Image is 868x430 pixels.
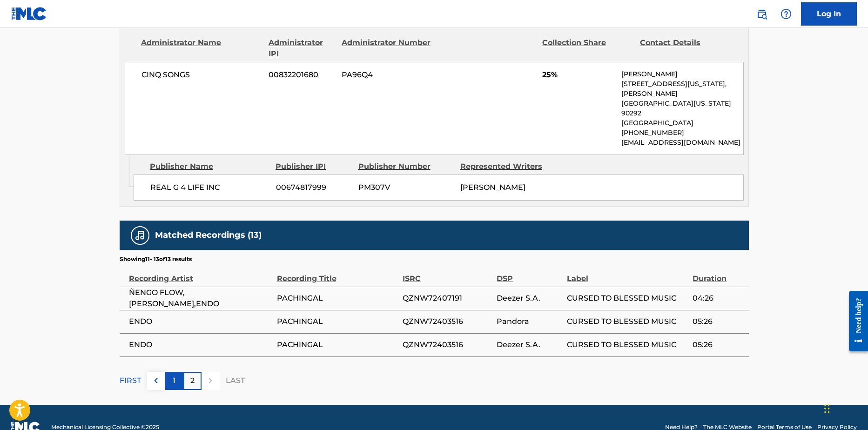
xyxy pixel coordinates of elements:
[155,230,262,241] h5: Matched Recordings (13)
[753,5,771,23] a: Public Search
[842,284,868,359] iframe: Resource Center
[621,69,743,79] p: [PERSON_NAME]
[129,287,272,309] span: ÑENGO FLOW,[PERSON_NAME],ENDO
[342,37,432,60] div: Administrator Number
[129,263,272,284] div: Recording Artist
[277,339,398,350] span: PACHINGAL
[497,293,562,304] span: Deezer S.A.
[460,161,555,172] div: Represented Writers
[460,183,525,192] span: [PERSON_NAME]
[358,161,453,172] div: Publisher Number
[141,69,262,81] span: CINQ SONGS
[693,293,744,304] span: 04:26
[693,339,744,350] span: 05:26
[403,293,492,304] span: QZNW72407191
[11,7,47,20] img: MLC Logo
[135,230,146,241] img: Matched Recordings
[269,37,335,60] div: Administrator IPI
[277,316,398,327] span: PACHINGAL
[120,255,192,263] p: Showing 11 - 13 of 13 results
[277,263,398,284] div: Recording Title
[621,89,743,118] p: [PERSON_NAME][GEOGRAPHIC_DATA][US_STATE] 90292
[276,182,351,193] span: 00674817999
[497,263,562,284] div: DSP
[567,339,688,350] span: CURSED TO BLESSED MUSIC
[542,69,614,81] span: 25%
[621,138,743,148] p: [EMAIL_ADDRESS][DOMAIN_NAME]
[777,5,795,23] div: Help
[567,316,688,327] span: CURSED TO BLESSED MUSIC
[801,2,857,26] a: Log In
[150,375,161,386] img: left
[269,69,335,81] span: 00832201680
[781,8,792,20] img: help
[150,161,269,172] div: Publisher Name
[150,182,269,193] span: REAL G 4 LIFE INC
[129,339,272,350] span: ENDO
[129,316,272,327] span: ENDO
[640,37,730,60] div: Contact Details
[120,375,141,386] p: FIRST
[693,263,744,284] div: Duration
[824,395,830,423] div: Drag
[277,293,398,304] span: PACHINGAL
[567,293,688,304] span: CURSED TO BLESSED MUSIC
[693,316,744,327] span: 05:26
[821,385,868,430] iframe: Chat Widget
[756,8,767,20] img: search
[621,79,743,89] p: [STREET_ADDRESS][US_STATE],
[621,128,743,138] p: [PHONE_NUMBER]
[497,339,562,350] span: Deezer S.A.
[497,316,562,327] span: Pandora
[173,375,175,386] p: 1
[403,263,492,284] div: ISRC
[621,118,743,128] p: [GEOGRAPHIC_DATA]
[403,339,492,350] span: QZNW72403516
[342,69,432,81] span: PA96Q4
[567,263,688,284] div: Label
[276,161,351,172] div: Publisher IPI
[542,37,632,60] div: Collection Share
[403,316,492,327] span: QZNW72403516
[141,37,262,60] div: Administrator Name
[358,182,453,193] span: PM307V
[190,375,195,386] p: 2
[226,375,245,386] p: LAST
